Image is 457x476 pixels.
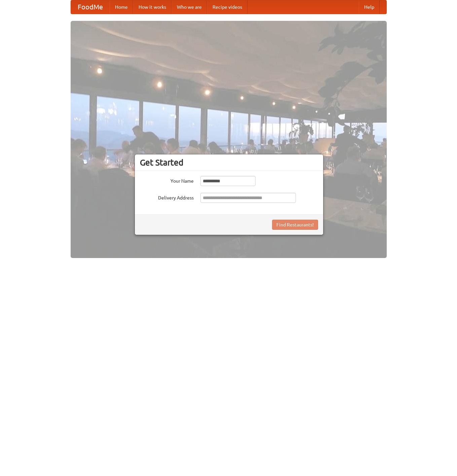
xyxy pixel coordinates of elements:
[207,0,247,14] a: Recipe videos
[110,0,133,14] a: Home
[140,193,194,201] label: Delivery Address
[272,220,318,230] button: Find Restaurants!
[140,157,318,168] h3: Get Started
[133,0,172,14] a: How it works
[359,0,380,14] a: Help
[71,0,110,14] a: FoodMe
[172,0,207,14] a: Who we are
[140,176,194,184] label: Your Name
